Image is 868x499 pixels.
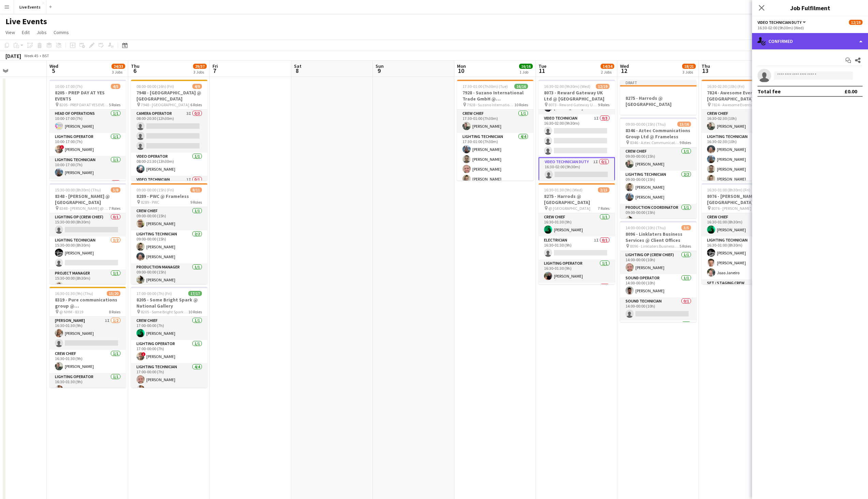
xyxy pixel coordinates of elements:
span: 18/21 [682,64,696,69]
span: Week 45 [23,53,40,58]
span: Sun [376,63,384,69]
div: 3 Jobs [112,69,125,75]
app-card-role: Sound Operator0/1 [49,179,126,202]
span: 7 Roles [598,206,609,211]
app-job-card: 16:30-01:30 (9h) (Wed)2/158275 - Harrods @ [GEOGRAPHIC_DATA] @ [GEOGRAPHIC_DATA]7 RolesCrew Chief... [539,183,615,284]
span: 14:00-00:00 (10h) (Thu) [626,225,666,230]
span: 7 Roles [109,206,120,211]
span: 16/16 [519,64,533,69]
span: 8289 - PWC [141,200,159,205]
div: 09:00-00:00 (15h) (Thu)15/168346 - Aztec Communications Group Ltd @ Frameless 8346 - Aztec Commun... [620,118,696,218]
div: 3 Jobs [193,69,206,75]
app-card-role: Lighting Op (Crew Chief)0/115:30-00:00 (8h30m) [49,213,126,236]
span: @ NHM - 8319 [59,309,83,314]
app-card-role: Lighting Operator1/116:30-01:30 (9h)[PERSON_NAME] [49,373,126,396]
span: 24/33 [112,64,125,69]
span: 7 [211,67,218,75]
span: @ [GEOGRAPHIC_DATA] [548,206,590,211]
span: Video Technician Duty [757,20,801,25]
span: 12/19 [596,84,609,89]
span: 4/5 [111,84,120,89]
span: Wed [620,63,629,69]
app-card-role: Crew Chief1/116:30-01:30 (9h)[PERSON_NAME] [539,213,615,236]
app-job-card: 16:30-02:00 (9h30m) (Wed)12/198073 - Reward Gateway UK Ltd @ [GEOGRAPHIC_DATA] 8073 - Reward Gate... [539,80,615,181]
app-card-role: Crew Chief1/117:30-01:00 (7h30m)[PERSON_NAME] [457,110,533,133]
div: BST [42,53,49,58]
h3: 8348 - [PERSON_NAME] @ [GEOGRAPHIC_DATA] [49,193,126,205]
span: 12 [619,67,629,75]
app-card-role: Lighting Technician1/215:30-00:00 (8h30m)[PERSON_NAME] [49,236,126,269]
app-job-card: 16:30-01:30 (9h) (Thu)15/208319 - Pure communications group @ [GEOGRAPHIC_DATA] @ NHM - 83198 Rol... [49,287,126,388]
span: 8205 - Some Bright Spark @ National Gallery [141,309,188,314]
app-card-role: Lighting Technician1/110:00-17:00 (7h)[PERSON_NAME] [49,156,126,179]
h3: 8076 - [PERSON_NAME] LLP @ [GEOGRAPHIC_DATA] [702,193,778,205]
h3: 8289 - PWC @ Frameless [131,193,207,199]
div: 16:30-01:00 (8h30m) (Fri)9/98076 - [PERSON_NAME] LLP @ [GEOGRAPHIC_DATA] 8076 - [PERSON_NAME] LLP... [702,183,778,284]
div: 3 Jobs [682,69,695,75]
span: 16:30-02:00 (9h30m) (Wed) [544,84,590,89]
h3: 8346 - Aztec Communications Group Ltd @ Frameless [620,127,696,140]
app-card-role: Video Technician Duty1I0/116:30-02:00 (9h30m) [539,157,615,182]
h3: 7824 - Awesome Events @ [GEOGRAPHIC_DATA] [702,90,778,102]
app-job-card: Draft8275 - Harrods @ [GEOGRAPHIC_DATA] [620,80,696,115]
app-card-role: Camera Operator3I0/308:00-20:30 (12h30m) [131,110,207,153]
div: Confirmed [752,33,868,49]
span: 17:00-00:00 (7h) (Fri) [136,291,172,296]
div: 2 Jobs [601,69,614,75]
span: Tue [539,63,546,69]
span: 15/20 [107,291,120,296]
app-job-card: 14:00-00:00 (10h) (Thu)3/58096 - Linklaters Business Services @ Client Offices 8096 - Linklaters ... [620,221,696,322]
span: 10:00-17:00 (7h) [55,84,83,89]
span: 13 [701,67,710,75]
span: 12/19 [849,20,863,25]
span: 8 Roles [109,309,120,314]
span: 6 [130,67,139,75]
button: Video Technician Duty [757,20,807,25]
app-card-role: Lighting Operator1/110:00-17:00 (7h)![PERSON_NAME] [49,133,126,156]
span: Edit [22,29,30,35]
span: Jobs [36,29,47,35]
span: 7824 - Awesome Events [711,102,752,107]
div: 09:00-00:00 (15h) (Fri)8/118289 - PWC @ Frameless 8289 - PWC9 RolesCrew Chief1/109:00-00:00 (15h)... [131,183,207,284]
span: 7948 - [GEOGRAPHIC_DATA] [141,102,189,107]
span: Thu [702,63,710,69]
app-job-card: 17:00-00:00 (7h) (Fri)17/178205 - Some Bright Spark @ National Gallery 8205 - Some Bright Spark @... [131,287,207,388]
span: 2/15 [598,187,609,192]
span: 7928 - Suzano International Trade GmbH [467,102,514,107]
span: 4/9 [192,84,202,89]
span: 6 Roles [190,102,202,107]
div: 10:00-17:00 (7h)4/58205 - PREP DAY AT YES EVENTS 8205 - PREP DAY AT YES EVENTS5 RolesHead of Oper... [49,80,126,181]
app-card-role: Electrician1I0/116:30-01:30 (9h) [539,236,615,260]
span: 8/11 [190,187,202,192]
span: Fri [212,63,218,69]
app-card-role: [PERSON_NAME]1I1/216:30-01:30 (9h)[PERSON_NAME] [49,317,126,350]
span: 14/34 [601,64,614,69]
div: Total fee [757,88,781,95]
span: Sat [294,63,301,69]
span: 9 Roles [598,102,609,107]
a: Edit [19,28,32,37]
span: 17/17 [188,291,202,296]
a: Jobs [34,28,49,37]
app-job-card: 16:30-02:30 (10h) (Fri)13/177824 - Awesome Events @ [GEOGRAPHIC_DATA] 7824 - Awesome Events7 Role... [702,80,778,181]
span: 9 Roles [190,200,202,205]
h3: 8319 - Pure communications group @ [GEOGRAPHIC_DATA] [49,297,126,309]
h1: Live Events [5,16,47,27]
h3: 8205 - Some Bright Spark @ National Gallery [131,297,207,309]
span: 8205 - PREP DAY AT YES EVENTS [59,102,109,107]
h3: 8205 - PREP DAY AT YES EVENTS [49,90,126,102]
app-job-card: 08:00-00:00 (16h) (Fri)4/97948 - [GEOGRAPHIC_DATA] @ [GEOGRAPHIC_DATA] 7948 - [GEOGRAPHIC_DATA]6 ... [131,80,207,181]
span: 5 Roles [679,244,691,249]
span: Comms [54,29,69,35]
div: Draft [620,80,696,85]
span: Thu [131,63,139,69]
app-card-role: Lighting Operator1/117:00-00:00 (7h)![PERSON_NAME] [131,340,207,363]
span: 16:30-01:00 (8h30m) (Fri) [707,187,750,192]
app-job-card: 15:30-00:00 (8h30m) (Thu)5/88348 - [PERSON_NAME] @ [GEOGRAPHIC_DATA] 8348 - [PERSON_NAME] @ [GEOG... [49,183,126,284]
app-card-role: Lighting Technician2/209:00-00:00 (15h)[PERSON_NAME][PERSON_NAME] [620,171,696,204]
div: [DATE] [5,52,21,59]
div: 17:30-01:00 (7h30m) (Tue)16/167928 - Suzano International Trade GmbH @ [GEOGRAPHIC_DATA] 7928 - S... [457,80,533,181]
